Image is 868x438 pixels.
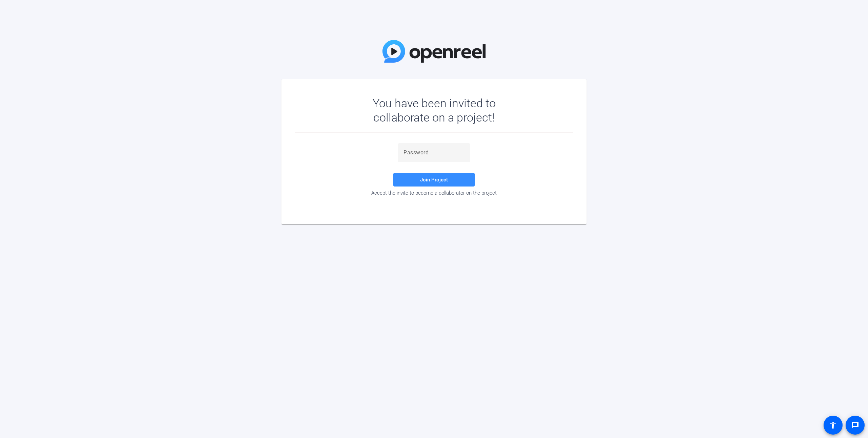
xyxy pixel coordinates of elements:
[829,421,837,429] mat-icon: accessibility
[851,421,859,429] mat-icon: message
[353,96,515,125] div: You have been invited to collaborate on a project!
[403,149,465,157] input: Password
[295,190,573,196] div: Accept the invite to become a collaborator on the project
[393,173,475,187] button: Join Project
[420,177,448,183] span: Join Project
[382,40,486,63] img: OpenReel Logo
